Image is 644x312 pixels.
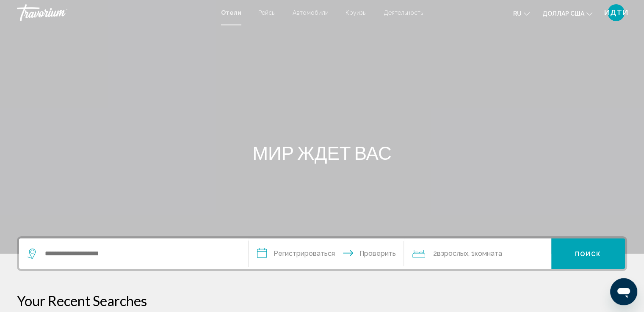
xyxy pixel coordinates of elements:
button: Изменить язык [513,7,530,19]
font: ИДТИ [604,8,628,17]
button: Изменить валюту [542,7,592,19]
font: МИР ЖДЕТ ВАС [252,142,391,164]
button: Меню пользователя [605,4,627,22]
iframe: Кнопка запуска окна обмена сообщениями [610,278,637,305]
div: Виджет поиска [19,238,625,269]
a: Травориум [17,4,213,21]
button: Даты заезда и выезда [249,238,404,269]
a: Рейсы [258,9,276,16]
a: Отели [221,9,241,16]
p: Your Recent Searches [17,292,627,309]
a: Круизы [345,9,367,16]
font: доллар США [542,10,584,17]
font: , 1 [468,249,474,257]
a: Автомобили [293,9,329,16]
font: 2 [433,249,437,257]
a: Деятельность [384,9,423,16]
button: Путешественники: 2 взрослых, 0 детей [404,238,551,269]
font: ru [513,10,522,17]
font: Поиск [575,251,602,257]
button: Поиск [551,238,625,269]
font: комната [474,249,502,257]
font: взрослых [437,249,468,257]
